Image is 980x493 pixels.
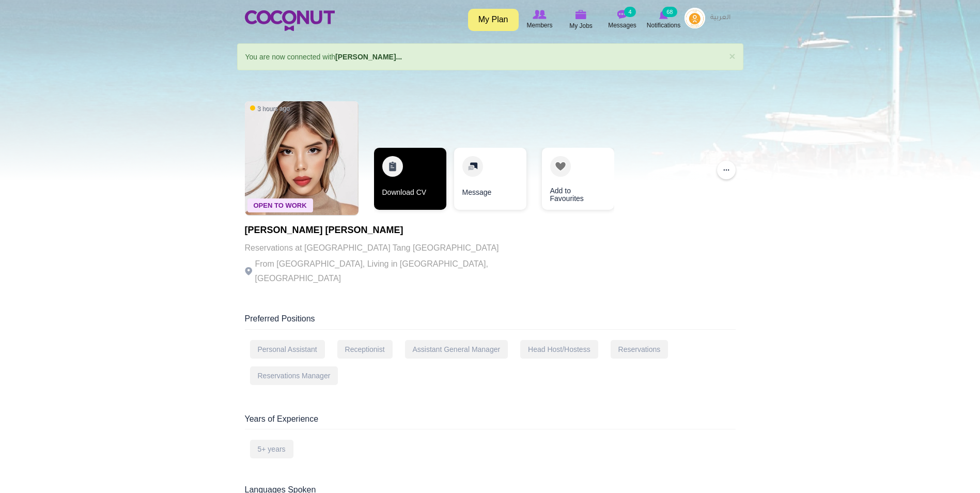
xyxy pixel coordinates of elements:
div: Preferred Positions [245,313,736,330]
button: ... [717,161,736,179]
a: Browse Members Members [519,8,561,32]
img: Notifications [659,10,668,19]
img: Browse Members [533,10,546,19]
div: 1 / 3 [374,148,446,215]
img: My Jobs [575,10,587,19]
a: [PERSON_NAME]... [335,53,402,61]
a: Download CV [374,148,446,210]
small: 4 [624,7,635,17]
div: Personal Assistant [250,340,325,359]
div: 5+ years [250,440,293,458]
a: Messages Messages 4 [602,8,643,32]
div: Assistant General Manager [405,340,508,359]
div: You are now connected with [237,43,743,70]
p: Reservations at [GEOGRAPHIC_DATA] Tang [GEOGRAPHIC_DATA] [245,241,529,255]
img: Home [245,10,335,31]
div: 3 / 3 [534,148,606,215]
div: Years of Experience [245,413,736,430]
small: 68 [662,7,677,17]
span: Messages [608,20,636,30]
a: My Jobs My Jobs [561,8,602,32]
a: العربية [705,8,736,28]
a: Message [454,148,526,210]
span: 3 hours ago [250,104,290,113]
img: Messages [617,10,628,19]
a: My Plan [468,9,519,31]
div: 2 / 3 [454,148,526,215]
span: Open To Work [247,198,313,212]
a: Add to Favourites [542,148,614,210]
span: My Jobs [569,21,593,31]
a: × [729,51,735,61]
div: Head Host/Hostess [520,340,598,359]
div: Receptionist [337,340,393,359]
a: Notifications Notifications 68 [643,8,685,32]
span: Members [526,20,552,30]
div: Reservations Manager [250,366,338,385]
h1: [PERSON_NAME] [PERSON_NAME] [245,225,529,236]
span: Notifications [647,20,680,30]
div: Reservations [611,340,668,359]
p: From [GEOGRAPHIC_DATA], Living in [GEOGRAPHIC_DATA], [GEOGRAPHIC_DATA] [245,257,529,286]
